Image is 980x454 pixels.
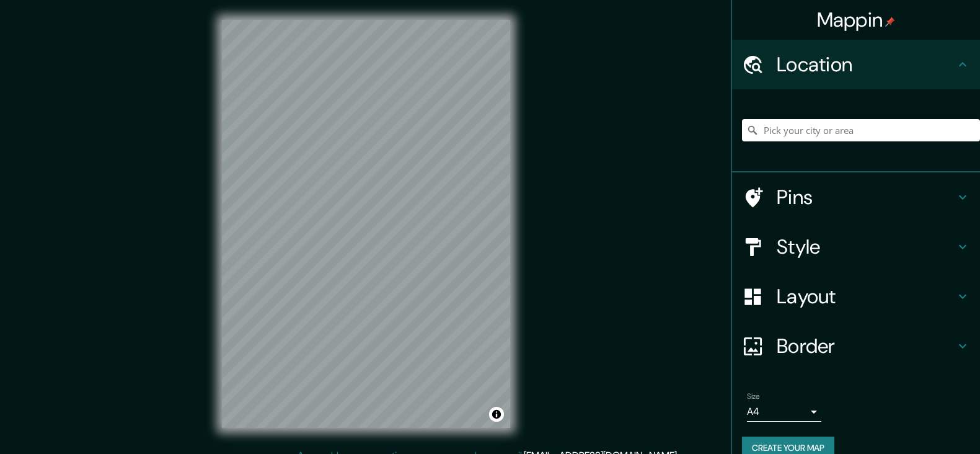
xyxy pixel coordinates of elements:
img: pin-icon.png [885,17,895,27]
label: Size [747,391,760,402]
h4: Border [777,334,955,358]
div: Layout [732,272,980,321]
h4: Location [777,52,955,77]
h4: Style [777,234,955,259]
div: Pins [732,172,980,222]
div: Style [732,222,980,272]
h4: Mappin [817,7,896,32]
h4: Layout [777,284,955,309]
button: Toggle attribution [489,407,504,422]
canvas: Map [222,20,510,428]
div: Border [732,321,980,371]
input: Pick your city or area [742,119,980,141]
div: A4 [747,402,821,422]
div: Location [732,40,980,89]
h4: Pins [777,185,955,210]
